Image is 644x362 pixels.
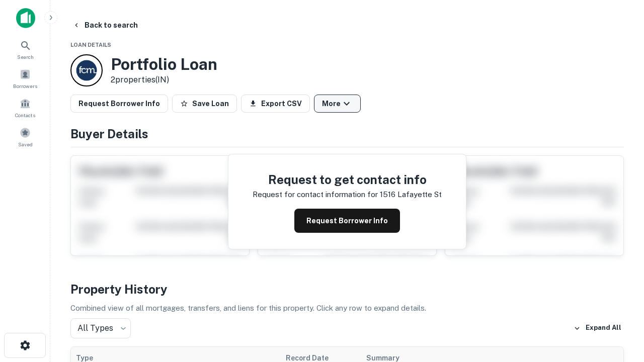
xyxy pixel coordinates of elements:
a: Borrowers [3,65,47,92]
a: Contacts [3,94,47,121]
iframe: Chat Widget [594,282,644,330]
button: Back to search [68,16,142,34]
button: Expand All [571,321,624,336]
span: Search [17,53,34,61]
a: Saved [3,123,47,150]
p: 1516 lafayette st [380,189,442,201]
h4: Buyer Details [70,125,624,143]
span: Saved [18,140,33,148]
img: capitalize-icon.png [16,8,35,28]
button: Save Loan [172,95,237,113]
span: Loan Details [70,42,111,48]
h3: Portfolio Loan [111,55,217,74]
p: Request for contact information for [253,189,378,201]
a: Search [3,36,47,63]
button: Request Borrower Info [294,209,400,233]
h4: Property History [70,280,624,298]
button: Export CSV [241,95,310,113]
h4: Request to get contact info [253,170,442,189]
div: All Types [70,318,131,338]
span: Contacts [15,111,35,119]
button: Request Borrower Info [70,95,168,113]
button: More [314,95,361,113]
span: Borrowers [13,82,37,90]
p: 2 properties (IN) [111,74,217,86]
p: Combined view of all mortgages, transfers, and liens for this property. Click any row to expand d... [70,302,624,314]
